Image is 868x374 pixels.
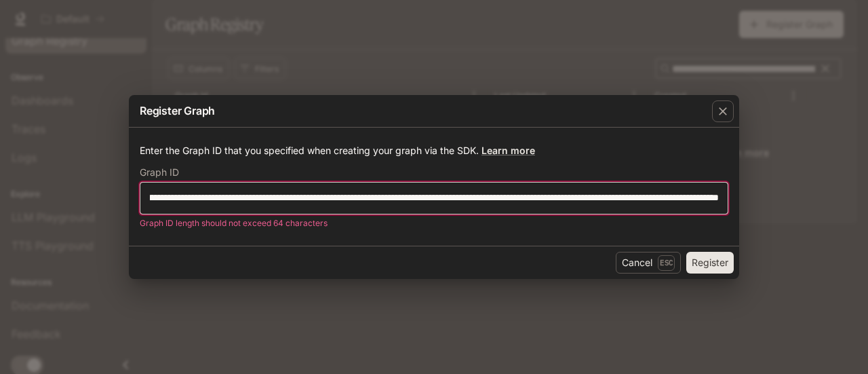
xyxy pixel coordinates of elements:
button: CancelEsc [616,252,681,274]
p: Graph ID [140,168,179,177]
p: Enter the Graph ID that you specified when creating your graph via the SDK. [140,144,728,157]
p: Graph ID length should not exceed 64 characters [140,217,719,230]
p: Esc [658,255,675,270]
a: Learn more [481,145,535,156]
p: Register Graph [140,102,215,119]
button: Register [686,252,734,274]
